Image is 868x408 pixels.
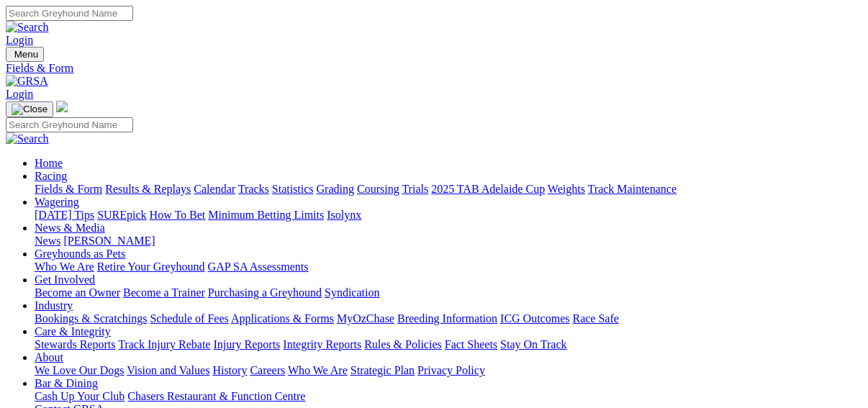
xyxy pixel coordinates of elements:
a: Stay On Track [500,338,566,350]
a: Calendar [194,183,235,195]
div: Greyhounds as Pets [35,260,862,273]
a: Home [35,157,63,169]
a: Racing [35,170,67,182]
a: [PERSON_NAME] [63,235,155,247]
a: Login [6,88,33,100]
a: Rules & Policies [364,338,442,350]
a: News & Media [35,222,105,234]
a: Privacy Policy [417,364,485,376]
button: Toggle navigation [6,47,44,62]
a: News [35,235,60,247]
a: Results & Replays [105,183,191,195]
a: Integrity Reports [283,338,361,350]
div: Wagering [35,209,862,222]
a: We Love Our Dogs [35,364,124,376]
a: Care & Integrity [35,325,111,337]
a: Careers [250,364,285,376]
a: Fields & Form [6,62,862,75]
a: Purchasing a Greyhound [208,286,322,299]
a: Race Safe [572,312,618,325]
a: Who We Are [35,260,94,273]
a: Fields & Form [35,183,102,195]
button: Toggle navigation [6,101,53,117]
a: Coursing [357,183,399,195]
a: Statistics [272,183,314,195]
div: News & Media [35,235,862,248]
a: Syndication [325,286,379,299]
a: Become a Trainer [123,286,205,299]
div: About [35,364,862,377]
a: Grading [317,183,354,195]
a: Become an Owner [35,286,120,299]
a: Strategic Plan [351,364,415,376]
a: Minimum Betting Limits [208,209,324,221]
a: History [212,364,247,376]
a: About [35,351,63,363]
a: 2025 TAB Adelaide Cup [431,183,545,195]
a: How To Bet [150,209,206,221]
img: logo-grsa-white.png [56,101,68,112]
a: Get Involved [35,273,95,286]
a: Fact Sheets [445,338,497,350]
a: MyOzChase [337,312,394,325]
a: ICG Outcomes [500,312,569,325]
a: Injury Reports [213,338,280,350]
a: Retire Your Greyhound [97,260,205,273]
img: Search [6,132,49,145]
a: Bar & Dining [35,377,98,389]
a: SUREpick [97,209,146,221]
a: Industry [35,299,73,312]
a: Track Injury Rebate [118,338,210,350]
a: Cash Up Your Club [35,390,125,402]
div: Racing [35,183,862,196]
a: Track Maintenance [588,183,677,195]
a: Greyhounds as Pets [35,248,125,260]
input: Search [6,117,133,132]
img: GRSA [6,75,48,88]
div: Bar & Dining [35,390,862,403]
a: Wagering [35,196,79,208]
a: Breeding Information [397,312,497,325]
div: Care & Integrity [35,338,862,351]
a: Applications & Forms [231,312,334,325]
a: Chasers Restaurant & Function Centre [127,390,305,402]
a: Schedule of Fees [150,312,228,325]
span: Menu [14,49,38,60]
a: Who We Are [288,364,348,376]
a: GAP SA Assessments [208,260,309,273]
img: Search [6,21,49,34]
a: Bookings & Scratchings [35,312,147,325]
a: Trials [402,183,428,195]
a: Isolynx [327,209,361,221]
div: Get Involved [35,286,862,299]
a: Vision and Values [127,364,209,376]
a: Login [6,34,33,46]
div: Industry [35,312,862,325]
img: Close [12,104,48,115]
a: Stewards Reports [35,338,115,350]
a: [DATE] Tips [35,209,94,221]
a: Weights [548,183,585,195]
input: Search [6,6,133,21]
a: Tracks [238,183,269,195]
